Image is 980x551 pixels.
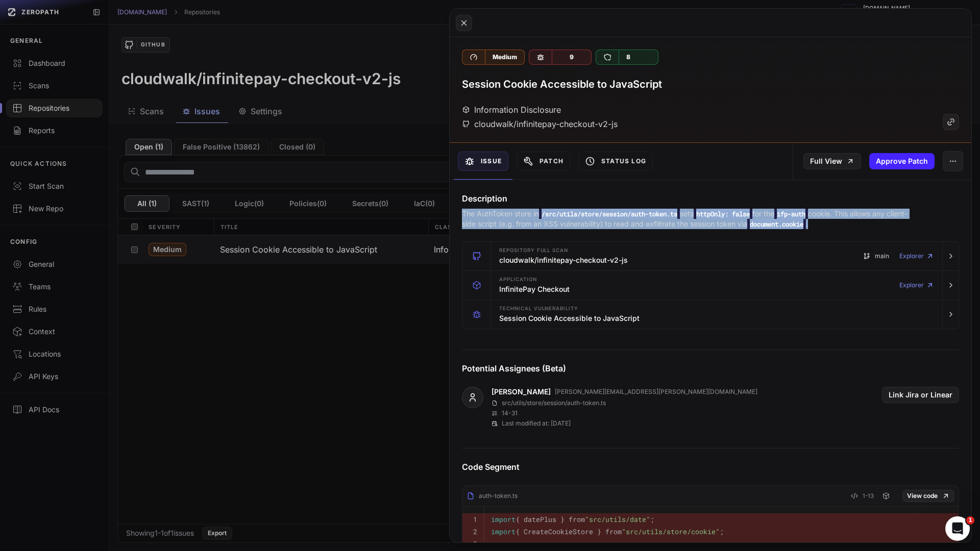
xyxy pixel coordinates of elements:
[869,153,935,169] button: Approve Patch
[462,242,959,270] button: Repository Full scan cloudwalk/infinitepay-checkout-v2-js main Explorer
[875,252,889,260] span: main
[966,516,974,524] span: 1
[882,387,959,403] button: Link Jira or Linear
[694,209,752,218] code: httpOnly: false
[499,306,578,311] span: Technical Vulnerability
[491,527,516,536] span: import
[578,152,653,171] button: Status Log
[462,118,618,130] div: cloudwalk/infinitepay-checkout-v2-js
[462,461,959,473] h4: Code Segment
[491,527,724,536] code: { CreateCookieStore } from ;
[462,362,959,374] h4: Potential Assignees (Beta)
[499,313,640,323] h3: Session Cookie Accessible to JavaScript
[462,300,959,329] button: Technical Vulnerability Session Cookie Accessible to JavaScript
[539,209,680,218] code: /src/utils/store/session/auth-token.ts
[902,490,954,502] a: View code
[747,219,806,229] code: document.cookie
[945,516,970,541] iframe: Intercom live chat
[502,409,518,417] p: 14 - 31
[499,277,537,282] span: Application
[585,515,650,524] span: "src/utils/date"
[622,527,720,536] span: "src/utils/store/cookie"
[462,209,919,229] p: The AuthToken store in sets for the cookie. This allows any client-side script (e.g. from an XSS ...
[517,152,570,171] button: Patch
[458,152,508,171] button: Issue
[502,419,571,428] p: Last modified at: [DATE]
[491,515,654,524] code: { datePlus } from ;
[803,153,861,169] a: Full View
[863,490,874,502] span: 1-13
[473,527,477,536] code: 2
[462,271,959,299] button: Application InfinitePay Checkout Explorer
[502,399,606,407] p: src/utils/store/session/auth-token.ts
[499,248,568,253] span: Repository Full scan
[492,387,551,397] a: [PERSON_NAME]
[899,275,934,295] a: Explorer
[899,246,934,266] a: Explorer
[467,492,518,500] div: auth-token.ts
[499,284,570,294] h3: InfinitePay Checkout
[499,255,628,265] h3: cloudwalk/infinitepay-checkout-v2-js
[473,539,477,548] code: 3
[555,388,757,396] p: [PERSON_NAME][EMAIL_ADDRESS][PERSON_NAME][DOMAIN_NAME]
[462,192,959,205] h4: Description
[774,209,808,218] code: ifp-auth
[473,515,477,524] code: 1
[491,515,516,524] span: import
